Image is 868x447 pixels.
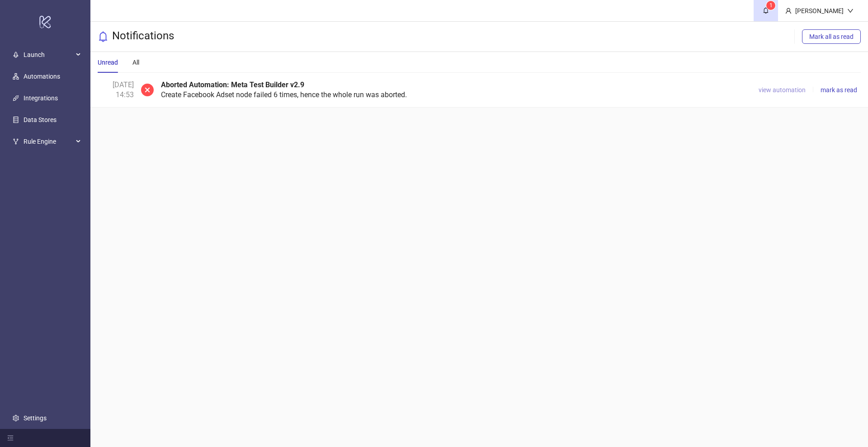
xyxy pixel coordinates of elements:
span: view automation [759,86,806,94]
span: user [785,8,792,14]
span: Rule Engine [24,132,73,151]
span: fork [13,138,19,145]
span: Launch [24,46,73,64]
div: [DATE] 14:53 [98,80,134,100]
span: 1 [769,2,773,9]
button: mark as read [817,85,861,95]
div: [PERSON_NAME] [792,6,847,16]
a: Settings [24,414,47,422]
span: bell [763,7,769,14]
span: rocket [13,52,19,58]
button: view automation [755,85,809,95]
a: Data Stores [24,116,57,123]
button: Mark all as read [802,29,861,44]
b: Aborted Automation: Meta Test Builder v2.9 [161,80,304,89]
span: bell [98,31,108,42]
span: down [847,8,854,14]
span: menu-fold [7,435,14,441]
sup: 1 [766,1,775,10]
a: Integrations [24,94,58,102]
a: Automations [24,73,60,80]
span: Mark all as read [809,33,854,40]
div: All [132,57,139,67]
span: mark as read [821,86,857,94]
span: close-circle [141,80,154,100]
div: Create Facebook Adset node failed 6 times, hence the whole run was aborted. [161,80,748,100]
h3: Notifications [112,29,174,44]
div: Unread [98,57,118,67]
